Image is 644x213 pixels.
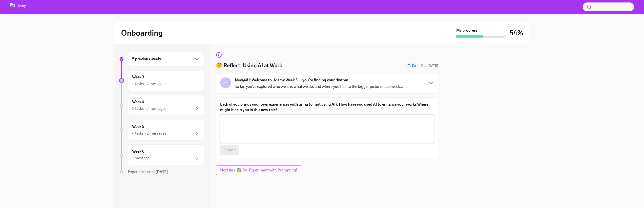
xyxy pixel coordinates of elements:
span: Next task : ✅ Do: Experiment with Prompting! [220,168,297,173]
p: So far, you’ve explored who we are, what we do, and where you fit into the bigger picture. Last w... [235,84,403,89]
span: October 11th, 2025 11:00 [421,63,438,68]
h3: 54% [510,28,523,37]
span: Due [421,64,438,68]
h6: Week 6 [132,149,144,154]
img: Udemy [10,3,26,11]
h6: Week 4 [132,99,144,105]
a: Week 54 tasks • 2 messages [119,120,204,141]
h4: 🤔 Reflect: Using AI at Work [216,62,282,69]
label: Each of you brings your own experiences with using (or not using AI). How have you used AI to enh... [220,102,434,113]
h6: Week 5 [132,124,144,129]
a: Week 61 message [119,144,204,165]
span: Experience ends [128,169,168,174]
h6: 5 previous weeks [132,56,162,62]
h6: Week 3 [132,74,144,80]
strong: [DATE] [155,169,168,174]
strong: [DATE] [427,64,438,68]
div: 4 tasks • 2 messages [132,81,166,87]
div: 5 previous weeks [128,52,204,66]
a: Week 34 tasks • 2 messages [119,70,204,91]
strong: New@U: Welcome to Udemy Week 3 — you’re finding your rhythm! [235,77,350,83]
span: To Do [405,64,419,68]
div: 5 tasks • 2 messages [132,106,166,111]
strong: My progress [456,28,478,33]
button: Next task:✅ Do: Experiment with Prompting! [216,165,301,175]
h2: Onboarding [121,28,163,38]
div: 1 message [132,155,150,161]
div: 4 tasks • 2 messages [132,131,166,136]
a: Week 45 tasks • 2 messages [119,95,204,116]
